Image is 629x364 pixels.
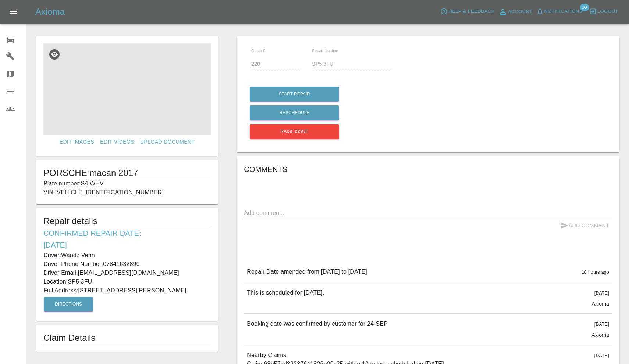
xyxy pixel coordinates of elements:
[497,6,534,18] a: Account
[43,167,211,179] h1: PORSCHE macan 2017
[43,188,211,197] p: VIN: [VEHICLE_IDENTIFICATION_NUMBER]
[43,227,211,251] h6: Confirmed Repair Date: [DATE]
[587,6,620,17] button: Logout
[250,105,339,120] button: Reschedule
[594,322,609,327] span: [DATE]
[534,6,584,17] button: Notifications
[97,135,137,149] a: Edit Videos
[43,332,211,344] h1: Claim Details
[244,163,612,175] h6: Comments
[44,297,93,312] button: Directions
[448,7,494,16] span: Help & Feedback
[438,6,496,17] button: Help & Feedback
[35,6,65,18] h5: Axioma
[591,300,609,307] p: Axioma
[43,269,211,277] p: Driver Email: [EMAIL_ADDRESS][DOMAIN_NAME]
[43,277,211,286] p: Location: SP5 3FU
[57,135,97,149] a: Edit Images
[43,251,211,260] p: Driver: Wandz Venn
[597,7,618,16] span: Logout
[312,48,338,53] span: Repair location
[251,48,265,53] span: Quote £
[247,288,324,297] p: This is scheduled for [DATE].
[591,331,609,339] p: Axioma
[544,7,583,16] span: Notifications
[247,320,388,328] p: Booking date was confirmed by customer for 24-SEP
[43,286,211,295] p: Full Address: [STREET_ADDRESS][PERSON_NAME]
[250,87,339,102] button: Start Repair
[582,270,609,275] span: 18 hours ago
[247,267,367,276] p: Repair Date amended from [DATE] to [DATE]
[43,260,211,269] p: Driver Phone Number: 07841632890
[508,8,533,16] span: Account
[594,353,609,358] span: [DATE]
[43,179,211,188] p: Plate number: S4 WHV
[43,215,211,227] h5: Repair details
[250,124,339,139] button: Raise issue
[580,4,589,11] span: 10
[43,43,211,135] img: 5d769763-ee59-4c92-afd6-12ca1fb867e1
[137,135,198,149] a: Upload Document
[4,3,22,21] button: Open drawer
[594,291,609,296] span: [DATE]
